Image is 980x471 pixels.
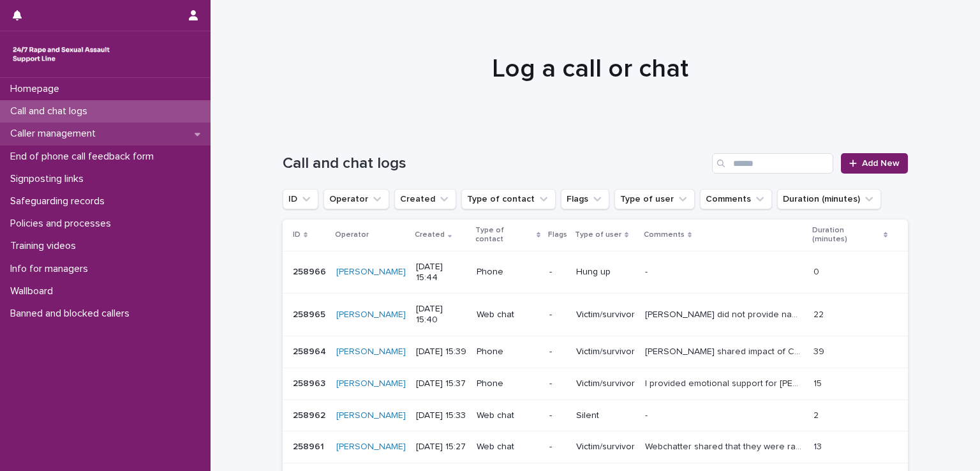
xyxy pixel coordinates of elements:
[10,41,112,67] img: rhQMoQhaT3yELyF149Cw
[5,263,98,275] p: Info for managers
[576,442,635,452] p: Victim/survivor
[293,344,329,357] p: 258964
[813,376,824,389] p: 15
[645,376,806,389] p: I provided emotional support for Libby, who was raped 10 years ago after a night out. She has bee...
[549,378,566,389] p: -
[645,344,806,357] p: Julia shared impact of CSA/SV- explored self-care, self-harming and suicidal thoughts (not active...
[283,189,318,209] button: ID
[813,408,821,421] p: 2
[336,267,406,278] a: [PERSON_NAME]
[278,54,903,84] h1: Log a call or chat
[323,189,389,209] button: Operator
[336,347,406,357] a: [PERSON_NAME]
[644,228,685,242] p: Comments
[813,439,824,452] p: 13
[293,376,328,389] p: 258963
[5,83,70,95] p: Homepage
[813,344,827,357] p: 39
[283,431,908,463] tr: 258961258961 [PERSON_NAME] [DATE] 15:27Web chat-Victim/survivorWebchatter shared that they were r...
[576,347,635,357] p: Victim/survivor
[549,442,566,452] p: -
[549,267,566,278] p: -
[549,347,566,357] p: -
[576,378,635,389] p: Victim/survivor
[812,223,880,247] p: Duration (minutes)
[645,307,806,320] p: Caller did not provide name or details - said she was trying to understand what happened to her w...
[813,264,822,278] p: 0
[549,410,566,421] p: -
[283,251,908,294] tr: 258966258966 [PERSON_NAME] [DATE] 15:44Phone-Hung up-- 00
[283,294,908,336] tr: 258965258965 [PERSON_NAME] [DATE] 15:40Web chat-Victim/survivor[PERSON_NAME] did not provide name...
[700,189,772,209] button: Comments
[394,189,456,209] button: Created
[293,264,329,278] p: 258966
[549,310,566,320] p: -
[416,410,466,421] p: [DATE] 15:33
[561,189,609,209] button: Flags
[712,153,833,174] input: Search
[416,378,466,389] p: [DATE] 15:37
[293,408,328,421] p: 258962
[336,410,406,421] a: [PERSON_NAME]
[777,189,881,209] button: Duration (minutes)
[575,228,621,242] p: Type of user
[5,308,140,320] p: Banned and blocked callers
[416,347,466,357] p: [DATE] 15:39
[5,285,63,297] p: Wallboard
[293,439,327,452] p: 258961
[5,240,86,252] p: Training videos
[477,310,539,320] p: Web chat
[477,378,539,389] p: Phone
[477,442,539,452] p: Web chat
[5,105,98,117] p: Call and chat logs
[283,368,908,400] tr: 258963258963 [PERSON_NAME] [DATE] 15:37Phone-Victim/survivorI provided emotional support for [PER...
[862,159,900,168] span: Add New
[645,408,650,421] p: -
[283,400,908,431] tr: 258962258962 [PERSON_NAME] [DATE] 15:33Web chat-Silent-- 22
[283,336,908,368] tr: 258964258964 [PERSON_NAME] [DATE] 15:39Phone-Victim/survivor[PERSON_NAME] shared impact of CSA/SV...
[5,218,121,230] p: Policies and processes
[645,264,650,278] p: -
[841,153,908,174] a: Add New
[335,228,369,242] p: Operator
[645,439,806,452] p: Webchatter shared that they were raped today, explored their feelings and informed them of SARC. ...
[477,267,539,278] p: Phone
[283,154,707,173] h1: Call and chat logs
[5,195,115,207] p: Safeguarding records
[548,228,567,242] p: Flags
[813,307,826,320] p: 22
[336,310,406,320] a: [PERSON_NAME]
[336,442,406,452] a: [PERSON_NAME]
[477,347,539,357] p: Phone
[477,410,539,421] p: Web chat
[576,310,635,320] p: Victim/survivor
[5,151,164,163] p: End of phone call feedback form
[293,307,328,320] p: 258965
[336,378,406,389] a: [PERSON_NAME]
[415,228,445,242] p: Created
[416,262,466,283] p: [DATE] 15:44
[576,267,635,278] p: Hung up
[5,128,106,140] p: Caller management
[416,442,466,452] p: [DATE] 15:27
[475,223,533,247] p: Type of contact
[416,304,466,325] p: [DATE] 15:40
[461,189,556,209] button: Type of contact
[576,410,635,421] p: Silent
[614,189,695,209] button: Type of user
[5,173,94,185] p: Signposting links
[293,228,301,242] p: ID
